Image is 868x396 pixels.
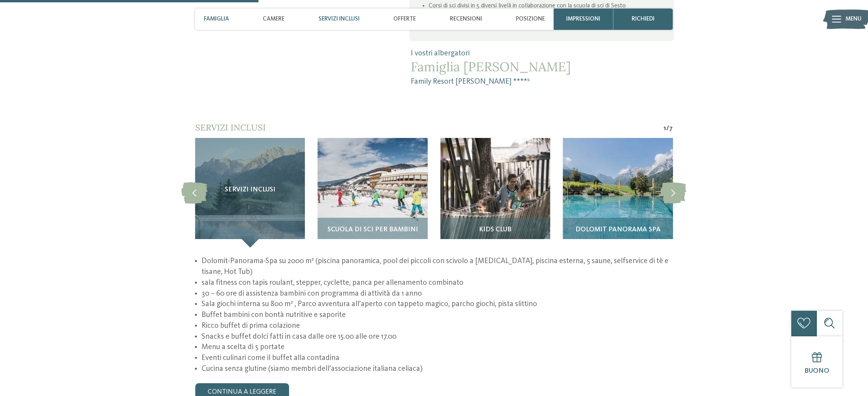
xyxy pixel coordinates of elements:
[263,15,284,22] span: Camere
[791,336,842,387] a: Buono
[195,122,266,133] span: Servizi inclusi
[201,342,673,353] li: Menu a scelta di 5 portate
[411,48,673,59] span: I vostri albergatori
[201,310,673,321] li: Buffet bambini con bontà nutritive e saporite
[201,278,673,289] li: sala fitness con tapis roulant, stepper, cyclette, panca per allenamento combinato
[575,226,661,233] span: Dolomit Panorama SPA
[516,15,545,22] span: Posizione
[663,124,666,134] span: 1
[201,332,673,343] li: Snacks e buffet dolci fatti in casa dalle ore 15.00 alle ore 17.00
[411,59,673,75] span: Famiglia [PERSON_NAME]
[201,299,673,310] li: Sala giochi interna su 800 m² , Parco avventura all’aperto con tappeto magico, parcho giochi, pis...
[669,124,673,134] span: 7
[201,353,673,364] li: Eventi culinari come il buffet alla contadina
[479,226,511,233] span: Kids Club
[411,77,673,88] span: Family Resort [PERSON_NAME] ****ˢ
[201,364,673,375] li: Cucina senza glutine (siamo membri dell’associazione italiana celiaca)
[201,289,673,300] li: 30 – 60 ore di assistenza bambini con programma di attività da 1 anno
[804,368,829,374] span: Buono
[225,186,276,193] span: Servizi inclusi
[319,15,360,22] span: Servizi inclusi
[632,15,654,22] span: richiedi
[429,2,660,10] li: Corsi di sci divisi in 5 diversi livelli in collaborazione con la scuola di sci di Sesto
[201,256,673,277] li: Dolomit-Panorama-Spa su 2000 m² (piscina panoramica, pool dei piccoli con scivolo a [MEDICAL_DATA...
[450,15,482,22] span: Recensioni
[563,138,673,248] img: Il nostro family hotel a Sesto, il vostro rifugio sulle Dolomiti.
[318,138,427,248] img: Il nostro family hotel a Sesto, il vostro rifugio sulle Dolomiti.
[566,15,600,22] span: Impressioni
[204,15,229,22] span: Famiglia
[666,124,669,134] span: /
[201,321,673,332] li: Ricco buffet di prima colazione
[393,15,416,22] span: Offerte
[327,226,418,233] span: Scuola di sci per bambini
[440,138,550,248] img: Il nostro family hotel a Sesto, il vostro rifugio sulle Dolomiti.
